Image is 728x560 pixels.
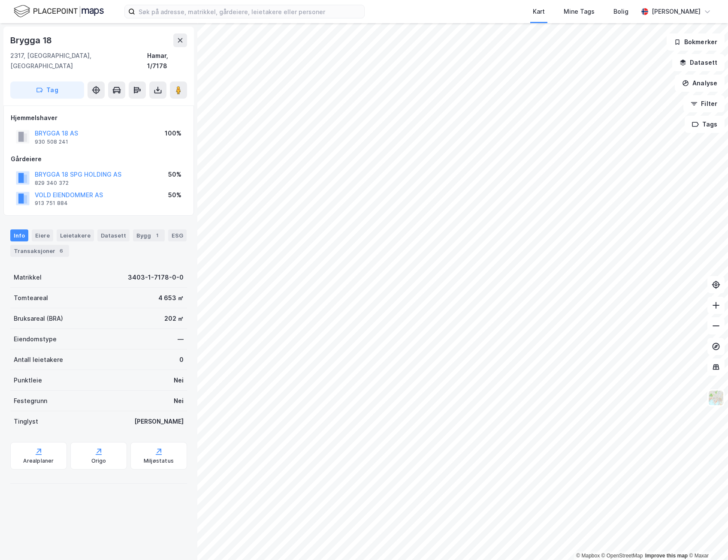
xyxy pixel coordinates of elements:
div: Gårdeiere [11,154,187,164]
div: 50% [168,169,181,180]
div: 930 508 241 [35,138,68,145]
div: 4 653 ㎡ [158,293,184,303]
button: Tags [685,116,725,133]
img: Z [708,390,724,406]
div: Bygg [133,229,165,241]
div: 913 751 884 [35,200,68,207]
div: Hamar, 1/7178 [147,51,187,71]
div: Eiere [32,229,53,241]
div: 2317, [GEOGRAPHIC_DATA], [GEOGRAPHIC_DATA] [10,51,147,71]
a: Mapbox [576,553,600,559]
iframe: Chat Widget [685,519,728,560]
div: 0 [179,355,184,365]
div: 50% [168,190,181,200]
div: Nei [174,396,184,406]
button: Datasett [672,54,725,71]
div: Antall leietakere [14,355,63,365]
div: [PERSON_NAME] [134,416,184,427]
a: OpenStreetMap [601,553,643,559]
div: Brygga 18 [10,33,54,47]
div: 202 ㎡ [164,313,184,324]
div: Festegrunn [14,396,47,406]
div: 3403-1-7178-0-0 [128,272,184,283]
div: Info [10,229,28,241]
div: 1 [153,231,161,240]
div: ESG [168,229,187,241]
div: Leietakere [57,229,94,241]
button: Tag [10,81,84,99]
div: 100% [165,128,181,138]
div: Origo [91,458,106,464]
button: Bokmerker [667,33,725,51]
input: Søk på adresse, matrikkel, gårdeiere, leietakere eller personer [135,5,364,18]
div: Arealplaner [23,458,54,464]
div: Mine Tags [564,6,595,17]
div: Nei [174,375,184,385]
div: 6 [57,247,66,255]
div: Matrikkel [14,272,42,283]
a: Improve this map [645,553,688,559]
div: Tinglyst [14,416,38,427]
div: Bolig [613,6,628,17]
div: Kart [533,6,545,17]
img: logo.f888ab2527a4732fd821a326f86c7f29.svg [14,4,104,19]
div: Bruksareal (BRA) [14,313,63,324]
div: Kontrollprogram for chat [685,519,728,560]
div: Punktleie [14,375,42,385]
button: Filter [683,95,725,112]
div: Transaksjoner [10,245,69,257]
div: Datasett [97,229,130,241]
div: Miljøstatus [144,458,174,464]
div: Eiendomstype [14,334,57,344]
div: [PERSON_NAME] [652,6,701,17]
div: 829 340 372 [35,180,69,187]
button: Analyse [675,75,725,92]
div: Hjemmelshaver [11,113,187,123]
div: — [178,334,184,344]
div: Tomteareal [14,293,48,303]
